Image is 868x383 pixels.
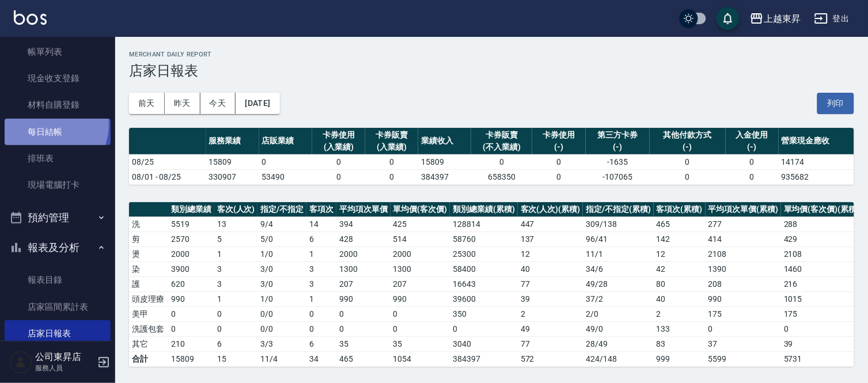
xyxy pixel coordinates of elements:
td: 頭皮理療 [129,291,168,306]
td: 0 [168,306,214,321]
td: 15809 [206,154,259,169]
th: 店販業績 [259,128,312,155]
td: 0 [450,321,518,336]
th: 平均項次單價 [336,202,391,217]
td: 35 [336,336,391,351]
td: 燙 [129,247,168,261]
td: 128814 [450,217,518,232]
td: 34 [306,351,336,366]
h2: Merchant Daily Report [129,51,854,58]
td: 08/25 [129,154,206,169]
button: 前天 [129,93,165,114]
td: 0 [726,154,779,169]
td: 6 [306,232,336,247]
td: 40 [654,291,706,306]
td: 96 / 41 [583,232,654,247]
a: 報表目錄 [5,267,111,293]
td: 216 [781,276,862,291]
td: 0 [312,169,365,184]
div: (-) [653,141,722,153]
td: 15809 [418,154,471,169]
td: 1054 [391,351,450,366]
td: 447 [518,217,583,232]
td: 0 [168,321,214,336]
td: 0 [365,154,418,169]
td: 11/4 [257,351,306,366]
td: 465 [336,351,391,366]
td: 384397 [418,169,471,184]
td: 其它 [129,336,168,351]
td: 12 [518,247,583,261]
td: 58760 [450,232,518,247]
td: 0 [726,169,779,184]
td: 16643 [450,276,518,291]
button: 報表及分析 [5,233,111,263]
button: 上越東昇 [745,7,805,31]
td: 0 [312,154,365,169]
td: 5 [214,232,258,247]
td: 13 [214,217,258,232]
div: 卡券販賣 [474,129,529,141]
td: 77 [518,276,583,291]
td: 142 [654,232,706,247]
td: 0 [306,306,336,321]
button: 昨天 [165,93,200,114]
th: 平均項次單價(累積) [706,202,782,217]
td: 208 [706,276,782,291]
table: a dense table [129,202,863,367]
th: 類別總業績 [168,202,214,217]
div: (不入業績) [474,141,529,153]
td: 3 [214,276,258,291]
td: 0 [365,169,418,184]
th: 類別總業績(累積) [450,202,518,217]
td: 39 [781,336,862,351]
td: 0 [259,154,312,169]
td: 2570 [168,232,214,247]
td: 1 [306,291,336,306]
th: 客次(人次)(累積) [518,202,583,217]
td: 1 [306,247,336,261]
td: 5 / 0 [257,232,306,247]
button: [DATE] [236,93,279,114]
td: 1300 [336,261,391,276]
td: 2108 [706,247,782,261]
div: 上越東昇 [764,12,801,26]
td: 990 [336,291,391,306]
td: 999 [654,351,706,366]
td: 美甲 [129,306,168,321]
div: 卡券使用 [315,129,362,141]
td: 37 / 2 [583,291,654,306]
td: 39 [518,291,583,306]
td: 2 / 0 [583,306,654,321]
td: 620 [168,276,214,291]
td: 207 [391,276,450,291]
th: 客項次(累積) [654,202,706,217]
td: 0 [471,154,532,169]
td: 0 [391,321,450,336]
td: 25300 [450,247,518,261]
td: 9 / 4 [257,217,306,232]
td: 1 / 0 [257,247,306,261]
td: 935682 [779,169,854,184]
button: 登出 [810,8,854,29]
td: 0 [214,306,258,321]
td: 3900 [168,261,214,276]
a: 現金收支登錄 [5,65,111,92]
th: 單均價(客次價)(累積) [781,202,862,217]
td: 14174 [779,154,854,169]
button: 今天 [200,93,236,114]
td: 洗護包套 [129,321,168,336]
div: (-) [535,141,582,153]
td: 11 / 1 [583,247,654,261]
td: 0 [532,154,585,169]
td: 6 [306,336,336,351]
a: 現場電腦打卡 [5,172,111,198]
td: 49 [518,321,583,336]
a: 每日結帳 [5,119,111,145]
td: 175 [706,306,782,321]
td: 2000 [391,247,450,261]
td: 0 [781,321,862,336]
th: 營業現金應收 [779,128,854,155]
td: 0 / 0 [257,306,306,321]
td: 5519 [168,217,214,232]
